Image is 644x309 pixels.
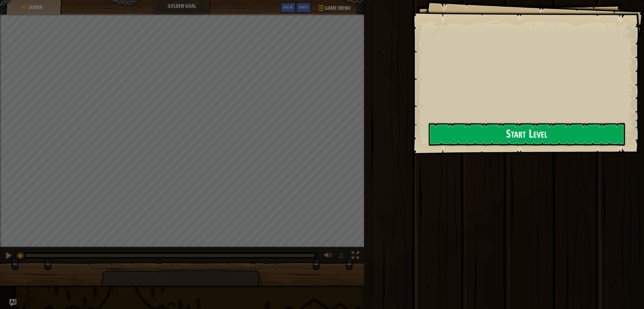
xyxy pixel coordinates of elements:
[429,123,625,146] button: Start Level
[299,4,308,10] span: Hints
[350,250,361,262] button: Toggle fullscreen
[337,250,347,262] button: ♫
[28,4,42,10] span: Ladder
[283,4,293,10] span: Ask AI
[314,2,354,16] button: Game Menu
[27,4,42,10] a: Ladder
[338,251,344,260] span: ♫
[323,250,334,262] button: Adjust volume
[3,250,14,262] button: ⌘ + P: Pause
[9,299,16,306] button: Ask AI
[280,2,296,13] button: Ask AI
[325,4,350,12] span: Game Menu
